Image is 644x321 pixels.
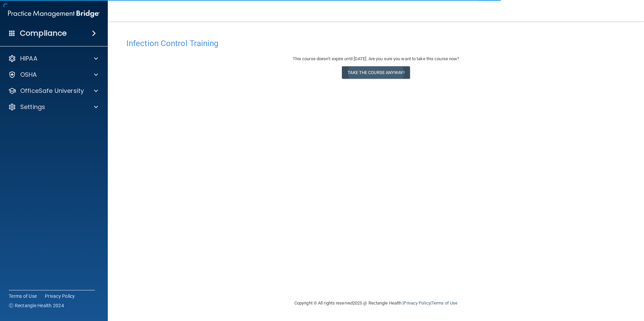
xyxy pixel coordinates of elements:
p: OSHA [20,71,37,79]
a: OSHA [8,71,98,79]
a: Terms of Use [9,293,37,299]
div: Copyright © All rights reserved 2025 @ Rectangle Health | | [253,292,499,314]
a: Privacy Policy [45,293,75,299]
a: Privacy Policy [404,300,430,306]
div: This course doesn’t expire until [DATE]. Are you sure you want to take this course now? [126,55,625,63]
a: OfficeSafe University [8,87,98,95]
a: Settings [8,103,98,111]
img: PMB logo [8,7,100,21]
p: HIPAA [20,55,37,63]
h4: Infection Control Training [126,39,625,48]
button: Take the course anyway! [342,66,410,79]
h4: Compliance [20,29,67,38]
p: Settings [20,103,45,111]
p: OfficeSafe University [20,87,84,95]
span: Ⓒ Rectangle Health 2024 [9,302,64,309]
a: HIPAA [8,55,98,63]
a: Terms of Use [431,300,457,306]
